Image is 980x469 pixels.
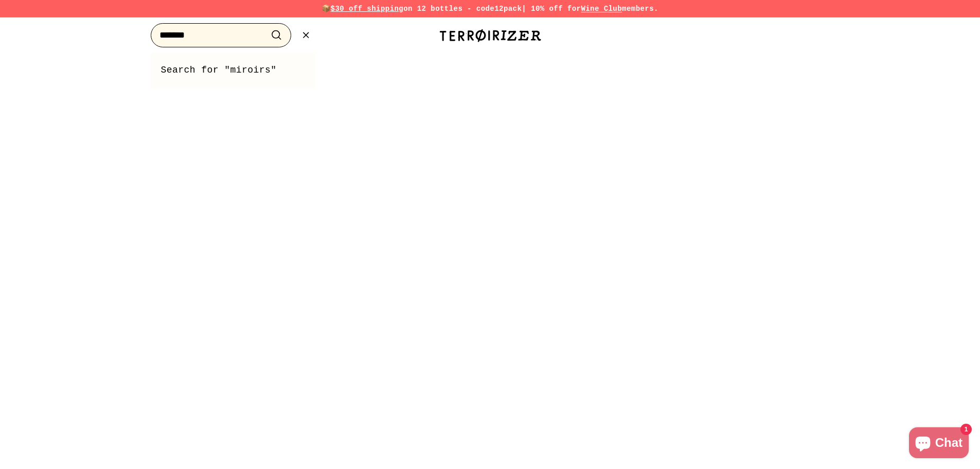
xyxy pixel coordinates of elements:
a: Wine Club [581,5,622,13]
inbox-online-store-chat: Shopify online store chat [906,427,972,461]
strong: 12pack [494,5,522,13]
span: $30 off shipping [331,5,404,13]
a: Search for "miroirs" [161,63,305,78]
p: 📦 on 12 bottles - code | 10% off for members. [125,3,856,14]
